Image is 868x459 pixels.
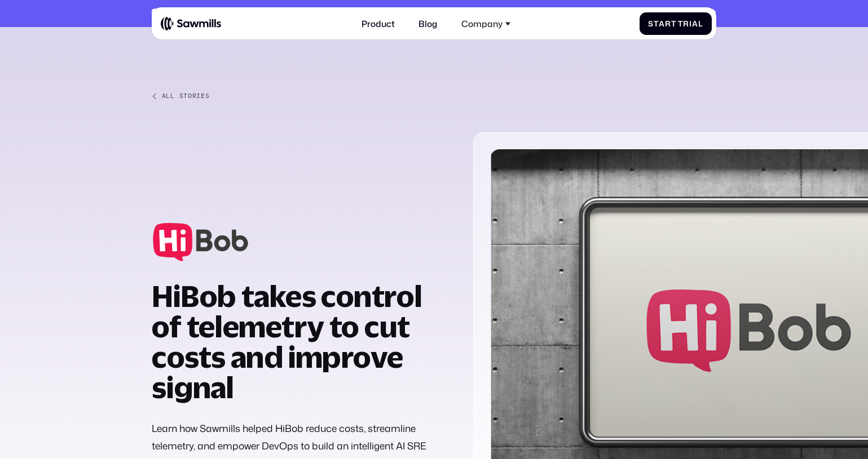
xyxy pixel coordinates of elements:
a: StartTrial [640,12,712,34]
span: l [698,19,703,28]
span: i [689,19,692,28]
a: Blog [412,12,444,35]
strong: HiBob takes control of telemetry to cut costs and improve signal [152,279,422,405]
span: r [665,19,671,28]
span: t [671,19,676,28]
span: a [692,19,698,28]
p: Learn how Sawmills helped HiBob reduce costs, streamline telemetry, and empower DevOps to build a... [152,420,452,454]
span: a [659,19,665,28]
div: All Stories [162,92,210,100]
span: r [683,19,689,28]
a: Product [355,12,402,35]
span: S [648,19,654,28]
div: Company [461,19,503,29]
span: t [654,19,659,28]
span: T [678,19,683,28]
div: Company [455,12,517,35]
a: All Stories [152,92,716,100]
